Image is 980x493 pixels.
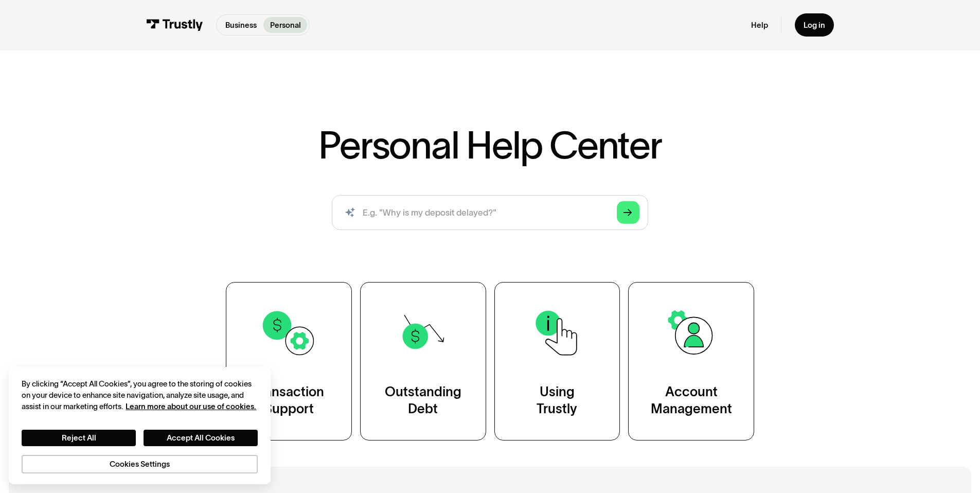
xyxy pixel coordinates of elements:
a: More information about your privacy, opens in a new tab [126,402,256,411]
p: Personal [270,20,301,31]
a: Business [219,17,263,33]
p: Business [225,20,257,31]
div: Transaction Support [254,383,324,418]
div: By clicking “Accept All Cookies”, you agree to the storing of cookies on your device to enhance s... [22,378,257,413]
div: Cookie banner [9,367,271,484]
div: Using Trustly [537,383,577,418]
div: Log in [804,20,825,30]
input: search [332,195,648,230]
img: Trustly Logo [146,19,203,31]
h1: Personal Help Center [318,126,661,164]
button: Cookies Settings [22,455,257,473]
form: Search [332,195,648,230]
a: Log in [795,13,834,37]
a: Personal [263,17,307,33]
button: Accept All Cookies [144,430,258,446]
a: AccountManagement [628,282,754,440]
div: Outstanding Debt [385,383,461,418]
a: TransactionSupport [226,282,352,440]
div: Privacy [22,378,257,473]
button: Reject All [22,430,136,446]
a: UsingTrustly [494,282,620,440]
div: Account Management [651,383,732,418]
a: Help [751,20,768,30]
a: OutstandingDebt [360,282,486,440]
